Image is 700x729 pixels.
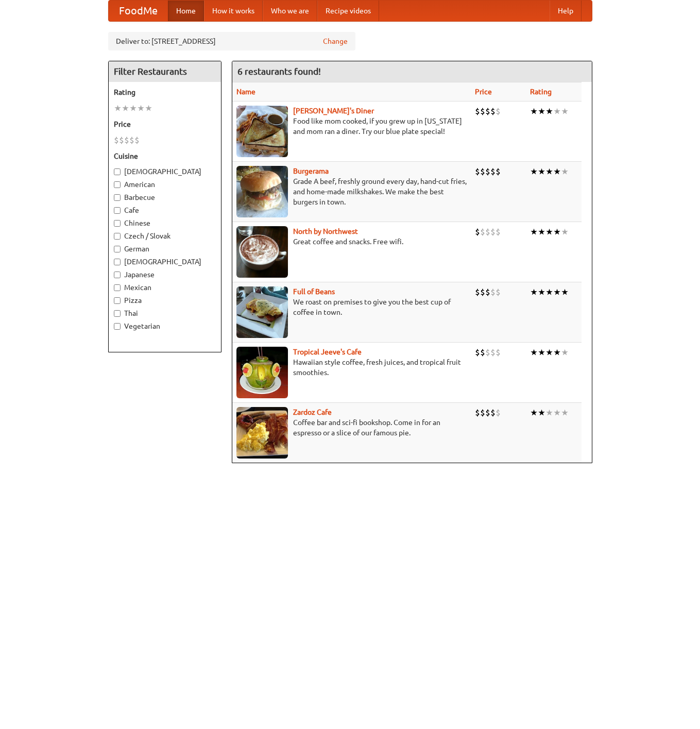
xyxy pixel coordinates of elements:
[475,286,480,298] li: $
[538,106,545,117] li: ★
[263,1,317,21] a: Who we are
[480,407,485,418] li: $
[323,36,348,46] a: Change
[496,407,501,418] li: $
[490,106,496,117] li: $
[236,166,288,217] img: burgerama.jpg
[475,226,480,238] li: $
[553,226,561,238] li: ★
[122,103,129,114] li: ★
[496,226,501,238] li: $
[545,166,553,177] li: ★
[114,282,216,293] label: Mexican
[108,32,355,50] div: Deliver to: [STREET_ADDRESS]
[114,257,216,267] label: [DEMOGRAPHIC_DATA]
[129,134,134,146] li: $
[538,166,545,177] li: ★
[236,106,288,157] img: sallys.jpg
[236,176,467,207] p: Grade A beef, freshly ground every day, hand-cut fries, and home-made milkshakes. We make the bes...
[480,286,485,298] li: $
[114,269,216,280] label: Japanese
[114,323,121,330] input: Vegetarian
[545,347,553,358] li: ★
[109,61,221,82] h4: Filter Restaurants
[490,166,496,177] li: $
[561,166,569,177] li: ★
[145,103,152,114] li: ★
[236,407,288,459] img: zardoz.jpg
[485,286,490,298] li: $
[475,88,492,96] a: Price
[236,286,288,338] img: beans.jpg
[236,347,288,398] img: jeeves.jpg
[530,347,538,358] li: ★
[490,347,496,358] li: $
[114,218,216,228] label: Chinese
[293,348,362,356] a: Tropical Jeeve's Cafe
[236,417,467,438] p: Coffee bar and sci-fi bookshop. Come in for an espresso or a slice of our famous pie.
[134,134,140,146] li: $
[236,116,467,137] p: Food like mom cooked, if you grew up in [US_STATE] and mom ran a diner. Try our blue plate special!
[114,87,216,97] h5: Rating
[204,1,263,21] a: How it works
[293,408,332,416] a: Zardoz Cafe
[114,103,122,114] li: ★
[475,106,480,117] li: $
[480,226,485,238] li: $
[236,297,467,317] p: We roast on premises to give you the best cup of coffee in town.
[475,407,480,418] li: $
[545,226,553,238] li: ★
[114,284,121,291] input: Mexican
[480,347,485,358] li: $
[496,347,501,358] li: $
[530,166,538,177] li: ★
[496,166,501,177] li: $
[129,103,137,114] li: ★
[114,295,216,306] label: Pizza
[561,347,569,358] li: ★
[114,151,216,161] h5: Cuisine
[293,167,329,175] a: Burgerama
[114,220,121,227] input: Chinese
[114,205,216,215] label: Cafe
[114,192,216,202] label: Barbecue
[475,347,480,358] li: $
[545,407,553,418] li: ★
[485,226,490,238] li: $
[553,286,561,298] li: ★
[168,1,204,21] a: Home
[124,134,129,146] li: $
[496,286,501,298] li: $
[236,236,467,247] p: Great coffee and snacks. Free wifi.
[545,286,553,298] li: ★
[496,106,501,117] li: $
[485,347,490,358] li: $
[530,88,552,96] a: Rating
[530,286,538,298] li: ★
[114,244,216,254] label: German
[137,103,145,114] li: ★
[114,166,216,177] label: [DEMOGRAPHIC_DATA]
[114,194,121,201] input: Barbecue
[114,233,121,240] input: Czech / Slovak
[553,106,561,117] li: ★
[114,119,216,129] h5: Price
[490,286,496,298] li: $
[538,226,545,238] li: ★
[538,347,545,358] li: ★
[561,226,569,238] li: ★
[293,287,335,296] a: Full of Beans
[480,106,485,117] li: $
[530,106,538,117] li: ★
[114,168,121,175] input: [DEMOGRAPHIC_DATA]
[236,226,288,278] img: north.jpg
[109,1,168,21] a: FoodMe
[538,286,545,298] li: ★
[550,1,582,21] a: Help
[485,166,490,177] li: $
[553,347,561,358] li: ★
[236,88,255,96] a: Name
